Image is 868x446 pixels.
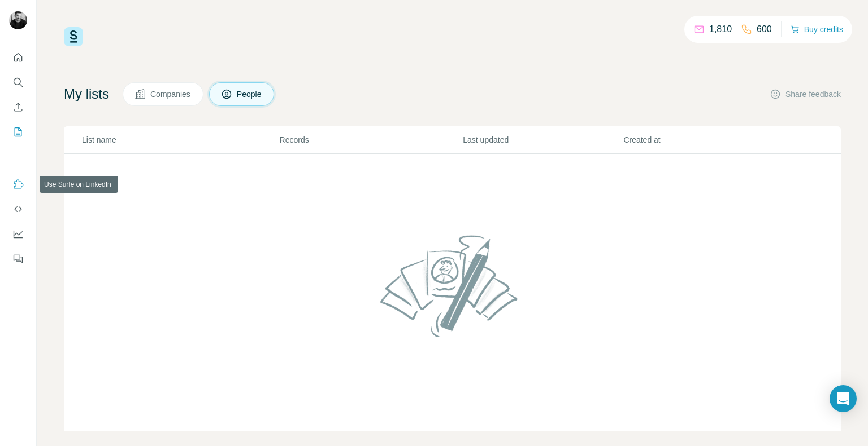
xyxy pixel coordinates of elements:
[9,97,27,117] button: Enrich CSV
[9,72,27,92] button: Search
[64,85,109,103] h4: My lists
[757,23,772,36] p: 600
[770,89,841,100] button: Share feedback
[9,224,27,244] button: Dashboard
[64,27,83,46] img: Surfe Logo
[463,134,622,145] p: Last updated
[9,174,27,195] button: Use Surfe on LinkedIn
[82,134,279,145] p: List name
[9,47,27,68] button: Quick start
[9,199,27,219] button: Use Surfe API
[791,21,843,37] button: Buy credits
[376,226,530,346] img: No lists found
[9,122,27,142] button: My lists
[9,249,27,269] button: Feedback
[237,89,263,100] span: People
[9,11,27,29] img: Avatar
[150,89,192,100] span: Companies
[709,23,732,36] p: 1,810
[830,385,857,412] div: Open Intercom Messenger
[623,134,783,145] p: Created at
[280,134,462,145] p: Records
